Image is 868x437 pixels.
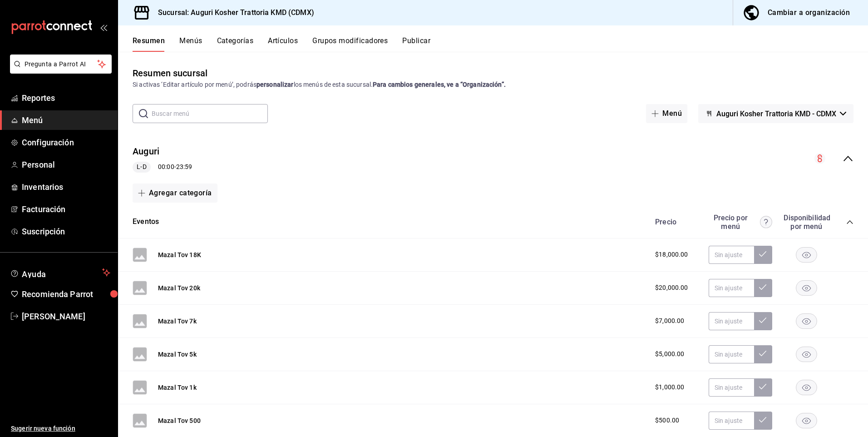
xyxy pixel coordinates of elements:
strong: personalizar [256,81,294,88]
span: Suscripción [22,225,110,238]
h3: Sucursal: Auguri Kosher Trattoria KMD (CDMX) [151,7,314,18]
button: Mazal Tov 7k [158,317,197,326]
button: Mazal Tov 5k [158,350,197,359]
button: Artículos [268,36,298,52]
div: Resumen sucursal [133,66,207,80]
span: $18,000.00 [655,250,688,259]
span: $5,000.00 [655,349,684,359]
input: Sin ajuste [709,279,754,297]
input: Sin ajuste [709,378,754,397]
button: Menús [179,36,202,52]
span: L-D [133,162,150,172]
div: 00:00 - 23:59 [133,162,192,173]
a: Pregunta a Parrot AI [6,66,112,75]
button: Eventos [133,217,159,227]
button: Auguri [133,145,159,158]
span: Auguri Kosher Trattoria KMD - CDMX [716,109,836,118]
button: Mazal Tov 18K [158,250,201,259]
div: navigation tabs [133,36,868,52]
button: Mazal Tov 20k [158,283,200,293]
button: Grupos modificadores [312,36,388,52]
button: Pregunta a Parrot AI [10,55,112,74]
div: Cambiar a organización [768,6,850,19]
input: Sin ajuste [709,312,754,330]
div: Si activas ‘Editar artículo por menú’, podrás los menús de esta sucursal. [133,80,853,89]
span: Facturación [22,203,110,215]
button: Resumen [133,36,165,52]
div: Precio [646,218,704,226]
span: $1,000.00 [655,382,684,392]
input: Buscar menú [152,104,268,123]
span: Sugerir nueva función [11,424,110,433]
button: Mazal Tov 500 [158,416,201,425]
span: Menú [22,114,110,126]
span: $7,000.00 [655,316,684,326]
button: Mazal Tov 1k [158,383,197,392]
input: Sin ajuste [709,246,754,264]
div: collapse-menu-row [118,138,868,180]
span: $500.00 [655,416,679,425]
input: Sin ajuste [709,412,754,430]
button: Publicar [402,36,430,52]
button: open_drawer_menu [100,24,107,31]
div: Precio por menú [709,214,772,231]
button: Agregar categoría [133,184,217,203]
span: $20,000.00 [655,283,688,293]
span: Pregunta a Parrot AI [25,60,98,69]
span: Inventarios [22,181,110,193]
span: Reportes [22,92,110,104]
span: Ayuda [22,267,99,278]
strong: Para cambios generales, ve a “Organización”. [373,81,506,88]
span: [PERSON_NAME] [22,310,110,323]
span: Configuración [22,136,110,149]
input: Sin ajuste [709,345,754,363]
div: Disponibilidad por menú [784,214,829,231]
button: collapse-category-row [846,218,853,226]
span: Recomienda Parrot [22,288,110,300]
button: Auguri Kosher Trattoria KMD - CDMX [698,104,853,123]
button: Menú [646,104,687,123]
span: Personal [22,159,110,171]
button: Categorías [217,36,254,52]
